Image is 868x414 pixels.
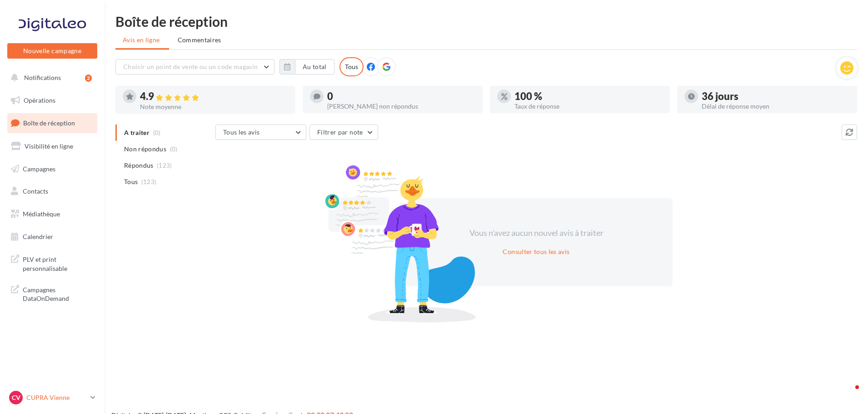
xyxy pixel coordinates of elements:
a: Calendrier [5,227,99,246]
a: PLV et print personnalisable [5,249,99,276]
span: (123) [157,162,172,169]
span: Tous [124,177,138,186]
span: CV [12,393,20,402]
p: CUPRA Vienne [26,393,87,402]
span: Commentaires [178,36,221,44]
span: Médiathèque [23,210,60,218]
span: Campagnes DataOnDemand [23,284,94,303]
a: Boîte de réception [5,113,99,133]
div: Boîte de réception [115,15,857,28]
button: Au total [295,59,334,75]
a: Campagnes [5,160,99,179]
iframe: Intercom live chat [837,383,859,405]
div: Délai de réponse moyen [702,103,850,110]
div: 100 % [514,91,663,101]
div: Vous n'avez aucun nouvel avis à traiter [458,227,614,239]
div: Tous [339,57,364,76]
div: 36 jours [702,91,850,101]
button: Notifications 2 [5,68,95,87]
button: Consulter tous les avis [499,246,573,257]
a: Contacts [5,182,99,201]
button: Choisir un point de vente ou un code magasin [115,59,274,75]
div: [PERSON_NAME] non répondus [327,103,475,110]
div: Note moyenne [140,104,288,110]
span: Choisir un point de vente ou un code magasin [123,63,258,70]
span: Notifications [24,74,61,81]
span: (0) [170,145,178,153]
span: Campagnes [23,165,55,172]
span: (123) [141,178,157,185]
span: Visibilité en ligne [25,142,73,150]
button: Nouvelle campagne [7,43,97,59]
span: PLV et print personnalisable [23,253,94,273]
span: Calendrier [23,233,53,240]
span: Boîte de réception [23,119,75,127]
button: Filtrer par note [309,125,378,140]
span: Opérations [24,96,55,104]
div: 4.9 [140,91,288,102]
div: Taux de réponse [514,103,663,110]
a: Campagnes DataOnDemand [5,280,99,307]
a: CV CUPRA Vienne [7,389,97,406]
button: Tous les avis [215,125,306,140]
a: Médiathèque [5,205,99,224]
div: 2 [85,75,92,82]
button: Au total [279,59,334,75]
span: Non répondus [124,145,166,154]
div: 0 [327,91,475,101]
span: Contacts [23,187,48,195]
a: Opérations [5,91,99,110]
span: Tous les avis [223,128,260,136]
span: Répondus [124,161,154,170]
a: Visibilité en ligne [5,137,99,156]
